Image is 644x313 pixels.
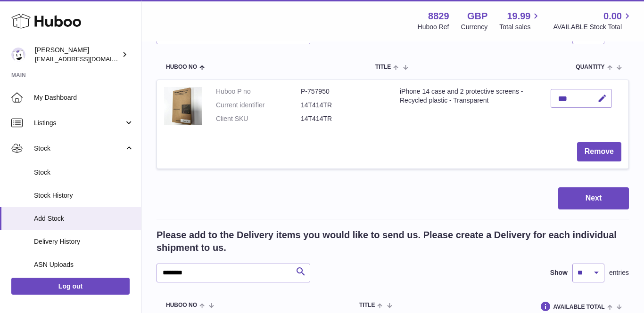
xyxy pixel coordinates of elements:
[499,10,541,32] a: 19.99 Total sales
[301,87,386,96] dd: P-757950
[11,278,130,295] a: Log out
[418,23,449,32] div: Huboo Ref
[375,64,391,70] span: Title
[34,191,134,200] span: Stock History
[34,93,134,102] span: My Dashboard
[34,214,134,223] span: Add Stock
[428,10,449,23] strong: 8829
[467,10,487,23] strong: GBP
[166,302,197,308] span: Huboo no
[216,87,301,96] dt: Huboo P no
[164,87,202,125] img: iPhone 14 case and 2 protective screens - Recycled plastic - Transparent
[550,268,568,277] label: Show
[553,10,633,32] a: 0.00 AVAILABLE Stock Total
[11,48,25,62] img: commandes@kpmatech.com
[359,302,375,308] span: Title
[166,64,197,70] span: Huboo no
[216,114,301,123] dt: Client SKU
[34,119,124,128] span: Listings
[35,46,120,64] div: [PERSON_NAME]
[301,101,386,110] dd: 14T414TR
[34,144,124,153] span: Stock
[558,187,629,209] button: Next
[576,64,604,70] span: Quantity
[507,10,530,23] span: 19.99
[301,114,386,123] dd: 14T414TR
[34,237,134,246] span: Delivery History
[216,101,301,110] dt: Current identifier
[157,229,629,254] h2: Please add to the Delivery items you would like to send us. Please create a Delivery for each ind...
[393,80,544,135] td: iPhone 14 case and 2 protective screens - Recycled plastic - Transparent
[499,23,541,32] span: Total sales
[34,260,134,269] span: ASN Uploads
[553,23,633,32] span: AVAILABLE Stock Total
[35,55,139,63] span: [EMAIL_ADDRESS][DOMAIN_NAME]
[461,23,488,32] div: Currency
[577,142,621,161] button: Remove
[34,168,134,177] span: Stock
[553,304,605,310] span: AVAILABLE Total
[603,10,622,23] span: 0.00
[609,268,629,277] span: entries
